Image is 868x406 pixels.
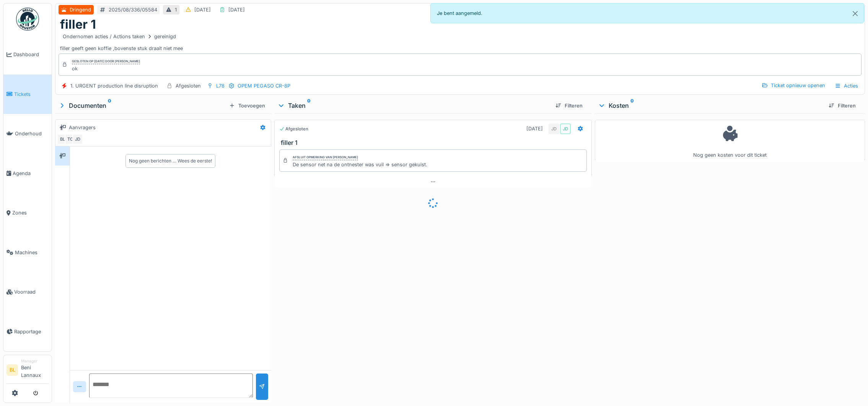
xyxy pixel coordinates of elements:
[129,158,212,164] div: Nog geen berichten … Wees de eerste!
[70,82,158,89] div: 1. URGENT production line disruption
[176,82,201,89] div: Afgesloten
[21,358,49,382] li: Beni Lannaux
[307,101,311,110] sup: 0
[21,358,49,364] div: Manager
[216,82,225,89] div: L78
[3,312,52,352] a: Rapportage
[598,101,822,110] div: Kosten
[293,161,427,168] div: De sensor net na de ontnester was vuil => sensor gekuist.
[109,6,157,13] div: 2025/08/336/05584
[277,101,550,110] div: Taken
[14,91,49,98] span: Tickets
[57,134,68,145] div: BL
[600,123,860,159] div: Nog geen kosten voor dit ticket
[15,249,49,256] span: Machines
[3,233,52,273] a: Machines
[630,101,634,110] sup: 0
[7,364,18,376] li: BL
[526,125,543,132] div: [DATE]
[3,75,52,114] a: Tickets
[175,6,177,13] div: 1
[552,101,586,111] div: Filteren
[226,101,268,111] div: Toevoegen
[759,80,828,91] div: Ticket opnieuw openen
[72,65,140,72] div: ok
[14,328,49,335] span: Rapportage
[831,80,861,91] div: Acties
[847,3,864,24] button: Close
[16,8,39,31] img: Badge_color-CXgf-gQk.svg
[560,123,571,134] div: JD
[72,59,140,64] div: Gesloten op [DATE] door [PERSON_NAME]
[15,130,49,137] span: Onderhoud
[12,209,49,216] span: Zones
[14,288,49,296] span: Voorraad
[69,124,96,131] div: Aanvragers
[293,155,358,160] div: Afsluit opmerking van [PERSON_NAME]
[13,170,49,177] span: Agenda
[65,134,75,145] div: TC
[70,6,91,13] div: Dringend
[549,123,559,134] div: JD
[3,154,52,193] a: Agenda
[279,126,308,132] div: Afgesloten
[72,134,83,145] div: JD
[63,33,176,40] div: Ondernomen acties / Actions taken gereinigd
[194,6,211,13] div: [DATE]
[7,358,49,384] a: BL ManagerBeni Lannaux
[430,3,865,23] div: Je bent aangemeld.
[3,114,52,154] a: Onderhoud
[228,6,245,13] div: [DATE]
[60,17,96,32] h1: filler 1
[3,35,52,75] a: Dashboard
[826,101,859,111] div: Filteren
[281,139,589,146] h3: filler 1
[3,193,52,233] a: Zones
[58,101,226,110] div: Documenten
[238,82,290,89] div: OPEM PEGASO CR-8P
[3,272,52,312] a: Voorraad
[60,32,860,52] div: filler geeft geen koffie ,bovenste stuk draait niet mee
[13,51,49,58] span: Dashboard
[108,101,111,110] sup: 0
